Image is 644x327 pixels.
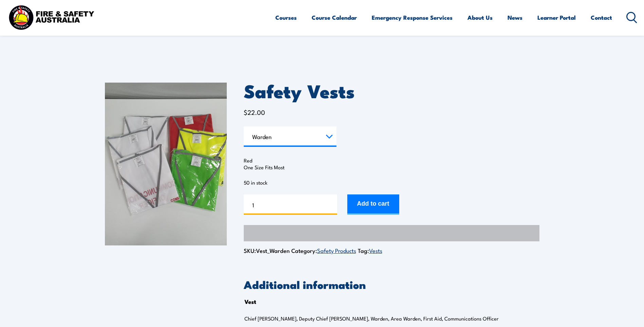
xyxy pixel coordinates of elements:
[244,83,539,99] h1: Safety Vests
[244,179,539,186] p: 50 in stock
[347,194,399,215] button: Add to cart
[244,315,517,322] p: Chief [PERSON_NAME], Deputy Chief [PERSON_NAME], Warden, Area Warden, First Aid, Communications O...
[244,157,539,171] p: Red One Size Fits Most
[244,246,290,255] span: SKU:
[244,296,256,307] th: Vest
[317,246,356,254] a: Safety Products
[242,224,541,243] iframe: Secure express checkout frame
[244,107,247,117] span: $
[244,194,337,215] input: Product quantity
[291,246,356,255] span: Category:
[369,246,382,254] a: Vests
[244,279,539,289] h2: Additional information
[591,8,612,27] a: Contact
[256,246,290,255] span: Vest_Warden
[537,8,576,27] a: Learner Portal
[508,8,522,27] a: News
[372,8,453,27] a: Emergency Response Services
[275,8,297,27] a: Courses
[467,8,493,27] a: About Us
[312,8,357,27] a: Course Calendar
[244,107,265,117] bdi: 22.00
[358,246,382,255] span: Tag:
[105,83,227,245] img: 20230220_093531-scaled-1.jpg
